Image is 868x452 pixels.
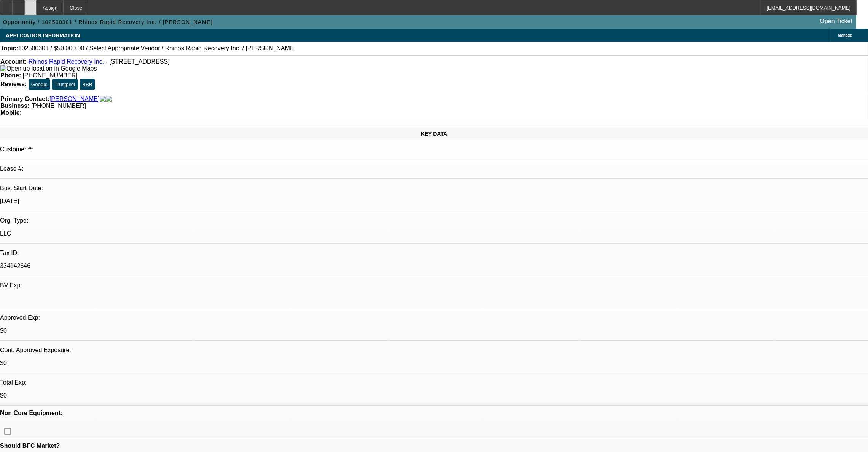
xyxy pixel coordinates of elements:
[0,81,27,87] strong: Reviews:
[52,79,78,90] button: Trustpilot
[6,32,80,38] span: APPLICATION INFORMATION
[0,58,27,65] strong: Account:
[0,65,97,72] img: Open up location in Google Maps
[0,103,29,109] strong: Business:
[18,45,296,52] span: 102500301 / $50,000.00 / Select Appropriate Vendor / Rhinos Rapid Recovery Inc. / [PERSON_NAME]
[0,96,49,103] strong: Primary Contact:
[0,109,22,116] strong: Mobile:
[0,45,18,52] strong: Topic:
[421,131,447,137] span: KEY DATA
[817,15,855,28] a: Open Ticket
[23,72,78,79] span: [PHONE_NUMBER]
[80,79,95,90] button: BBB
[106,96,112,103] img: linkedin-icon.png
[0,65,97,72] a: View Google Maps
[3,19,213,25] span: Opportunity / 102500301 / Rhinos Rapid Recovery Inc. / [PERSON_NAME]
[106,58,170,65] span: - [STREET_ADDRESS]
[29,79,50,90] button: Google
[49,96,100,103] a: [PERSON_NAME]
[100,96,106,103] img: facebook-icon.png
[0,72,21,79] strong: Phone:
[838,33,852,37] span: Manage
[31,103,86,109] span: [PHONE_NUMBER]
[29,58,104,65] a: Rhinos Rapid Recovery Inc.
